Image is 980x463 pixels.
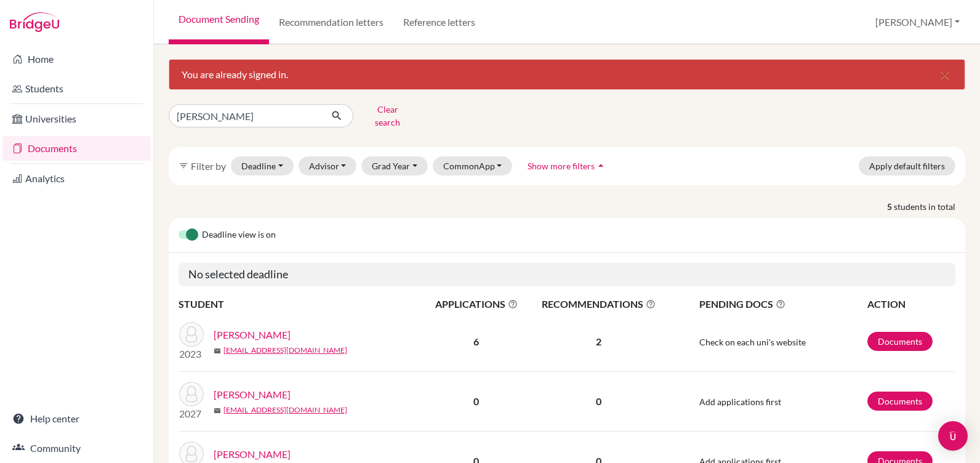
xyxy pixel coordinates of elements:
[214,407,221,414] span: mail
[699,397,781,407] span: Add applications first
[925,60,965,89] button: Close
[529,297,669,312] span: RECOMMENDATIONS
[433,156,513,175] button: CommonApp
[867,296,955,312] th: ACTION
[299,156,357,175] button: Advisor
[2,406,151,431] a: Help center
[179,347,204,361] p: 2023
[214,328,291,342] a: [PERSON_NAME]
[223,345,347,356] a: [EMAIL_ADDRESS][DOMAIN_NAME]
[867,332,933,351] a: Documents
[179,296,425,312] th: STUDENT
[2,136,151,161] a: Documents
[191,160,226,172] span: Filter by
[938,67,952,82] i: close
[179,263,955,286] h5: No selected deadline
[231,156,294,175] button: Deadline
[867,392,933,411] a: Documents
[473,336,479,347] b: 6
[528,161,595,171] span: Show more filters
[859,156,955,175] button: Apply default filters
[529,334,669,349] p: 2
[887,200,894,213] strong: 5
[894,200,965,213] span: students in total
[2,76,151,101] a: Students
[2,47,151,71] a: Home
[2,107,151,131] a: Universities
[699,297,866,312] span: PENDING DOCS
[361,156,428,175] button: Grad Year
[223,405,347,416] a: [EMAIL_ADDRESS][DOMAIN_NAME]
[595,159,607,172] i: arrow_drop_up
[938,421,968,451] div: Open Intercom Messenger
[214,387,291,402] a: [PERSON_NAME]
[529,394,669,409] p: 0
[179,406,204,421] p: 2027
[425,297,528,312] span: APPLICATIONS
[179,382,204,406] img: Gonzalez, Leonarda
[179,161,188,171] i: filter_list
[179,322,204,347] img: Gonzalez, Alexandra
[214,347,221,355] span: mail
[473,395,479,407] b: 0
[2,436,151,461] a: Community
[202,228,276,243] span: Deadline view is on
[353,100,422,132] button: Clear search
[870,10,965,34] button: [PERSON_NAME]
[699,337,806,347] span: Check on each uni's website
[214,447,291,462] a: [PERSON_NAME]
[10,12,59,32] img: Bridge-U
[169,59,965,90] div: You are already signed in.
[517,156,617,175] button: Show more filtersarrow_drop_up
[169,104,321,127] input: Find student by name...
[2,166,151,191] a: Analytics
